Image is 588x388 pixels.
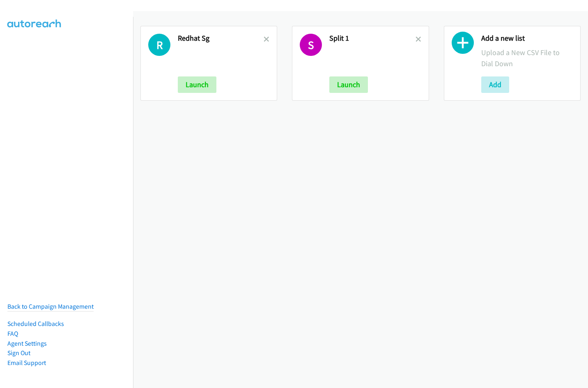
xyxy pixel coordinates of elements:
a: FAQ [7,330,18,337]
h2: Redhat Sg [178,34,264,43]
a: Agent Settings [7,339,47,347]
h2: Add a new list [481,34,573,43]
button: Launch [329,76,368,93]
h1: R [148,34,170,56]
button: Launch [178,76,216,93]
p: Upload a New CSV File to Dial Down [481,47,573,69]
a: Scheduled Callbacks [7,320,64,328]
a: Sign Out [7,349,30,357]
h2: Split 1 [329,34,415,43]
a: Email Support [7,359,46,367]
button: Add [481,76,509,93]
h1: S [300,34,322,56]
a: Back to Campaign Management [7,303,94,310]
